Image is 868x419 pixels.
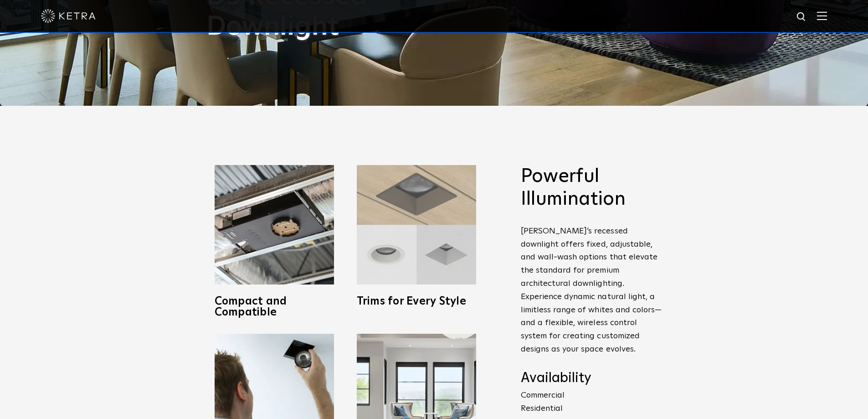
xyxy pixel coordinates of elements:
img: search icon [796,11,807,23]
img: trims-for-every-style [357,165,476,285]
img: ketra-logo-2019-white [41,9,96,23]
img: Hamburger%20Nav.svg [817,11,827,20]
p: Commercial Residential [521,389,662,415]
img: compact-and-copatible [215,165,334,285]
p: [PERSON_NAME]’s recessed downlight offers fixed, adjustable, and wall-wash options that elevate t... [521,225,662,356]
h4: Availability [521,370,662,387]
h3: Compact and Compatible [215,296,334,318]
h3: Trims for Every Style [357,296,476,307]
h2: Powerful Illumination [521,165,662,211]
